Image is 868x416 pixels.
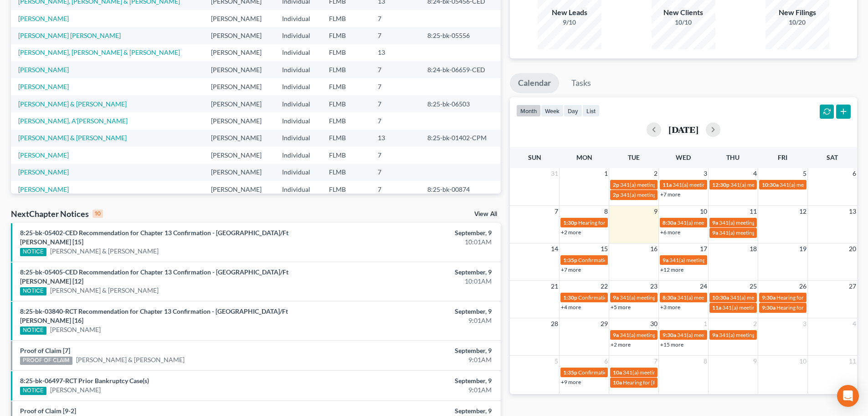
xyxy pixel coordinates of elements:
span: 10a [613,369,622,376]
div: September, 9 [340,406,492,416]
div: September, 9 [340,228,492,237]
div: PROOF OF CLAIM [20,357,72,365]
span: 2 [653,168,658,179]
div: Open Intercom Messenger [837,385,859,407]
td: [PERSON_NAME] [204,181,275,198]
td: 8:24-bk-06659-CED [420,61,501,78]
div: NOTICE [20,287,46,295]
span: 11a [712,304,721,311]
a: +7 more [660,191,680,198]
span: 2p [613,191,619,198]
span: Sun [528,153,541,161]
span: 8:30a [663,294,676,301]
span: 10a [613,379,622,386]
span: 7 [653,356,658,367]
span: 14 [550,243,559,254]
a: +9 more [561,379,581,385]
td: 7 [370,112,420,129]
span: 1 [603,168,609,179]
span: 21 [550,281,559,292]
span: 7 [554,206,559,217]
span: 341(a) meeting for [PERSON_NAME] [719,219,807,226]
a: [PERSON_NAME] [18,168,69,176]
span: 341(a) meeting for [PERSON_NAME] [722,304,810,311]
span: 5 [802,168,807,179]
td: 8:25-bk-06503 [420,95,501,112]
a: +3 more [660,304,680,311]
span: 3 [703,168,708,179]
a: [PERSON_NAME] [50,385,101,395]
a: [PERSON_NAME] & [PERSON_NAME] [18,100,127,108]
td: FLMB [322,27,370,44]
span: 2 [752,318,758,329]
span: 1:30p [563,219,577,226]
div: September, 9 [340,376,492,385]
span: 9 [653,206,658,217]
span: 18 [749,243,758,254]
a: [PERSON_NAME] [18,185,69,193]
span: Confirmation hearing for [PERSON_NAME] & [PERSON_NAME] [578,294,730,301]
span: 6 [603,356,609,367]
td: 7 [370,10,420,27]
td: [PERSON_NAME] [204,78,275,95]
span: 341(a) meeting for [PERSON_NAME] [677,294,765,301]
td: FLMB [322,181,370,198]
td: Individual [275,112,322,129]
span: Confirmation Hearing for [PERSON_NAME] [578,369,683,376]
span: 10 [699,206,708,217]
span: 341(a) meeting for [PERSON_NAME] & [PERSON_NAME] [673,181,809,188]
a: [PERSON_NAME] & [PERSON_NAME] [18,134,127,142]
a: Tasks [563,73,599,93]
span: 22 [600,281,609,292]
span: 341(a) meeting for [PERSON_NAME] & [PERSON_NAME] [669,257,806,263]
span: 9:30a [663,332,676,338]
span: 1 [703,318,708,329]
a: [PERSON_NAME] [18,15,69,22]
button: day [564,105,582,117]
td: 7 [370,147,420,163]
span: Sat [827,153,838,161]
div: NextChapter Notices [11,208,103,219]
td: 8:25-bk-05556 [420,27,501,44]
span: 341(a) meeting for [PERSON_NAME] [620,332,708,338]
div: 9:01AM [340,385,492,395]
span: 341(a) meeting for [PERSON_NAME] & [PERSON_NAME] [620,191,756,198]
a: +12 more [660,266,683,273]
span: 10:30a [762,181,779,188]
a: [PERSON_NAME] [18,83,69,90]
button: week [541,105,564,117]
td: FLMB [322,164,370,181]
a: [PERSON_NAME] & [PERSON_NAME] [50,286,159,295]
span: 9a [613,332,619,338]
div: 10:01AM [340,277,492,286]
span: 9a [712,229,718,236]
span: 341(a) meeting for [PERSON_NAME] [780,181,868,188]
td: Individual [275,95,322,112]
span: 12:30p [712,181,729,188]
span: 15 [600,243,609,254]
span: 341(a) meeting for [PERSON_NAME] [677,332,765,338]
td: [PERSON_NAME] [204,130,275,147]
td: 7 [370,181,420,198]
a: [PERSON_NAME] & [PERSON_NAME] [76,355,185,364]
h2: [DATE] [668,125,699,134]
td: 7 [370,95,420,112]
td: [PERSON_NAME] [204,27,275,44]
a: [PERSON_NAME] [18,66,69,74]
td: 13 [370,44,420,61]
div: NOTICE [20,326,46,335]
td: 7 [370,61,420,78]
div: September, 9 [340,307,492,316]
td: FLMB [322,95,370,112]
span: 12 [798,206,807,217]
a: +4 more [561,304,581,311]
span: 341(a) meeting for [PERSON_NAME] [620,294,708,301]
span: Thu [726,153,740,161]
span: 9a [663,257,668,263]
span: 341(a) meeting for [PERSON_NAME] [730,294,818,301]
td: Individual [275,130,322,147]
span: 26 [798,281,807,292]
a: 8:25-bk-06497-RCT Prior Bankruptcy Case(s) [20,377,149,384]
td: [PERSON_NAME] [204,164,275,181]
span: 9a [712,219,718,226]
